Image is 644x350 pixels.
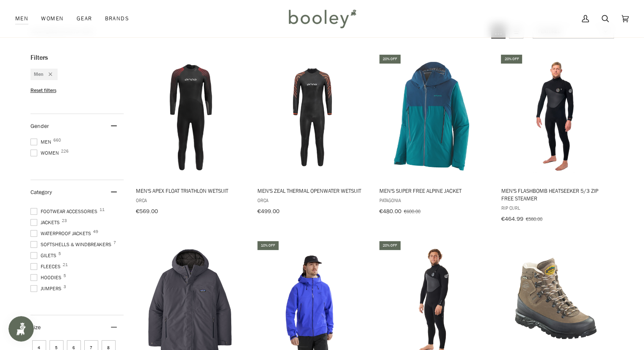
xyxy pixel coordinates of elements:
span: Jackets [30,219,62,226]
span: Jumpers [30,285,64,292]
span: Hoodies [30,274,64,281]
span: Filters [30,53,48,62]
span: 23 [62,219,67,223]
span: Gender [30,122,49,130]
span: 5 [58,252,61,256]
span: Category [30,188,52,196]
span: 226 [61,149,69,153]
span: Softshells & Windbreakers [30,241,114,248]
span: €600.00 [404,208,420,215]
span: €464.99 [501,215,523,223]
li: Reset filters [30,87,124,94]
span: Men's FlashBomb HeatSeeker 5/3 Zip Free Steamer [501,187,611,202]
span: Reset filters [30,87,56,94]
span: 3 [64,285,66,289]
span: Rip Curl [501,204,611,211]
span: 5 [64,274,66,278]
img: Booley [285,6,359,31]
span: Women [41,14,64,23]
span: 11 [100,208,105,212]
span: Orca [257,197,367,204]
span: Waterproof Jackets [30,230,94,237]
span: Men [30,138,54,146]
span: Men's Zeal Thermal Openwater Wetsuit [257,187,367,194]
span: 49 [93,230,98,234]
a: Men's Super Free Alpine Jacket [378,53,490,218]
span: €569.00 [136,207,158,215]
span: Patagonia [379,197,489,204]
div: 10% off [257,241,279,250]
span: Gilets [30,252,59,259]
span: Gear [77,14,92,23]
span: Men's Apex Float Triathlon Wetsuit [136,187,246,194]
span: 7 [113,241,116,245]
img: Rip Curl Men's FlashBomb HeatSeeker 5/3 Zip Free Steamer Black - Booley Galway [500,61,612,173]
img: Orca Men's Apex Float Triathlon Wetsuit Black / Red - Booley Galway [135,61,247,173]
a: Men's Apex Float Triathlon Wetsuit [135,53,247,218]
div: Remove filter: Men [44,71,52,78]
span: Size [30,323,41,331]
span: €580.00 [525,215,542,222]
div: 20% off [379,241,401,250]
img: Orca Men's Zeal Thermal Openwater Wetsuit Black - Booley Galway [256,61,368,173]
span: Men's Super Free Alpine Jacket [379,187,489,194]
span: €499.00 [257,207,279,215]
div: 20% off [379,55,401,64]
span: 21 [63,263,68,267]
span: Women [30,149,61,157]
div: 20% off [501,55,522,64]
span: Orca [136,197,246,204]
span: Brands [105,14,129,23]
span: €480.00 [379,207,401,215]
a: Men's FlashBomb HeatSeeker 5/3 Zip Free Steamer [500,53,612,225]
span: Footwear Accessories [30,208,100,215]
span: Fleeces [30,263,63,270]
span: 660 [53,138,61,142]
span: Men [15,14,28,23]
img: Patagonia Men's Super Free Alpine Jacket - Booley Galway [378,61,490,173]
a: Men's Zeal Thermal Openwater Wetsuit [256,53,368,218]
iframe: Button to open loyalty program pop-up [8,316,34,342]
span: Men [34,71,44,78]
